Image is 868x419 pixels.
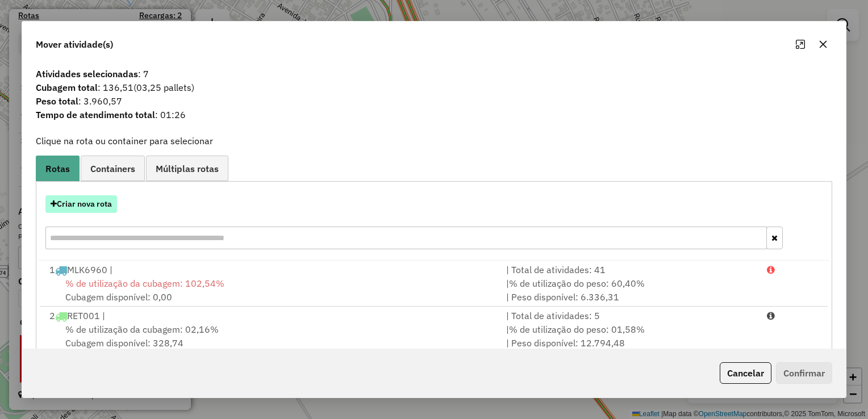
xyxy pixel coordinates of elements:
[767,265,775,274] i: Porcentagens após mover as atividades: Cubagem: 143,17% Peso: 85,15%
[36,95,78,107] strong: Peso total
[36,37,113,51] span: Mover atividade(s)
[499,276,760,304] div: | | Peso disponível: 6.336,31
[499,309,760,322] div: | Total de atividades: 5
[43,322,499,350] div: Cubagem disponível: 328,74
[767,311,775,320] i: Porcentagens após mover as atividades: Cubagem: 42,79% Peso: 32,05%
[29,94,839,108] span: : 3.960,57
[509,278,645,289] span: % de utilização do peso: 60,40%
[43,263,499,276] div: 1 MLK6960 |
[43,309,499,322] div: 2 RET001 |
[29,81,839,94] span: : 136,51
[720,362,771,384] button: Cancelar
[29,108,839,121] span: : 01:26
[36,134,213,148] label: Clique na rota ou container para selecionar
[36,68,138,79] strong: Atividades selecionadas
[65,278,224,289] span: % de utilização da cubagem: 102,54%
[499,263,760,276] div: | Total de atividades: 41
[36,109,155,120] strong: Tempo de atendimento total
[45,164,70,173] span: Rotas
[45,195,117,213] button: Criar nova rota
[65,324,219,335] span: % de utilização da cubagem: 02,16%
[499,322,760,350] div: | | Peso disponível: 12.794,48
[133,82,194,93] span: (03,25 pallets)
[36,82,98,93] strong: Cubagem total
[791,35,809,53] button: Maximize
[43,276,499,304] div: Cubagem disponível: 0,00
[90,164,135,173] span: Containers
[29,67,839,81] span: : 7
[509,324,645,335] span: % de utilização do peso: 01,58%
[156,164,219,173] span: Múltiplas rotas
